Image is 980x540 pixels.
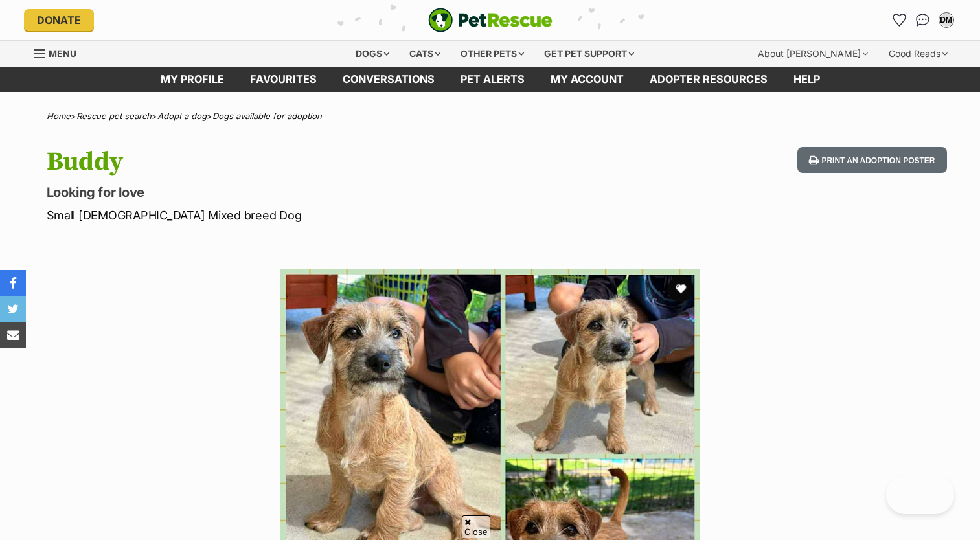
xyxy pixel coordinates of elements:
ul: Account quick links [889,10,957,30]
a: Dogs available for adoption [212,111,322,121]
img: logo-e224e6f780fb5917bec1dbf3a21bbac754714ae5b6737aabdf751b685950b380.svg [428,8,553,32]
a: PetRescue [428,8,553,32]
div: About [PERSON_NAME] [749,41,877,67]
p: Small [DEMOGRAPHIC_DATA] Mixed breed Dog [47,207,595,224]
div: DM [940,14,953,27]
button: My account [936,10,957,30]
div: > > > [14,111,966,121]
div: Dogs [347,41,398,67]
iframe: Help Scout Beacon - Open [886,475,954,514]
span: Menu [49,48,76,59]
a: Adopter resources [637,67,781,92]
div: Other pets [451,41,533,67]
a: Conversations [913,10,933,30]
a: Favourites [889,10,910,30]
a: Pet alerts [448,67,538,92]
a: My profile [148,67,237,92]
a: Help [781,67,833,92]
button: Print an adoption poster [797,147,946,174]
img: chat-41dd97257d64d25036548639549fe6c8038ab92f7586957e7f3b1b290dea8141.svg [916,14,929,27]
div: Cats [400,41,450,67]
a: Rescue pet search [76,111,152,121]
span: Close [462,515,490,538]
div: Get pet support [535,41,643,67]
a: Menu [34,41,85,64]
a: My account [538,67,637,92]
a: conversations [330,67,448,92]
a: Favourites [237,67,330,92]
a: Adopt a dog [157,111,207,121]
a: Home [47,111,71,121]
div: Good Reads [880,41,957,67]
p: Looking for love [47,183,595,201]
a: Donate [24,9,94,31]
button: favourite [668,276,694,302]
h1: Buddy [47,147,595,177]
